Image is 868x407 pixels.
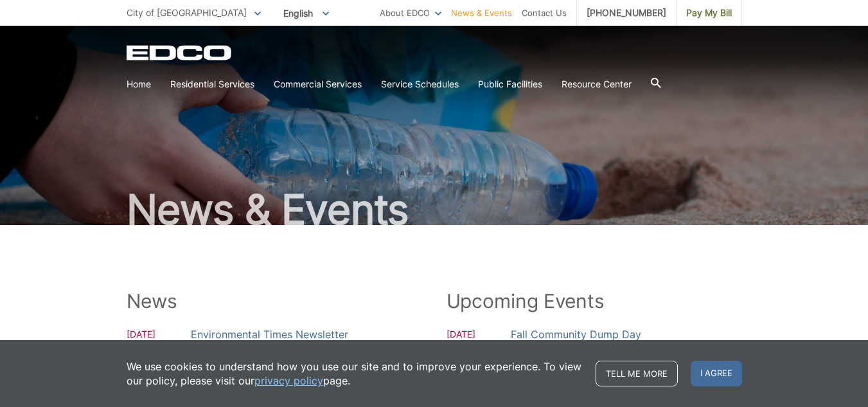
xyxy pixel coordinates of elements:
[254,374,323,388] a: privacy policy
[447,327,511,343] span: [DATE]
[380,6,441,20] a: About EDCO
[451,6,512,20] a: News & Events
[274,77,362,91] a: Commercial Services
[191,325,348,343] a: Environmental Times Newsletter
[127,289,422,312] h2: News
[127,7,247,18] span: City of [GEOGRAPHIC_DATA]
[447,289,742,312] h2: Upcoming Events
[522,6,567,20] a: Contact Us
[127,77,151,91] a: Home
[511,325,641,343] a: Fall Community Dump Day
[127,45,233,60] a: EDCD logo. Return to the homepage.
[686,6,732,20] span: Pay My Bill
[596,361,678,386] a: Tell me more
[127,327,191,343] span: [DATE]
[127,359,583,388] p: We use cookies to understand how you use our site and to improve your experience. To view our pol...
[562,77,632,91] a: Resource Center
[170,77,254,91] a: Residential Services
[691,361,742,386] span: I agree
[127,189,742,230] h1: News & Events
[274,3,339,24] span: English
[381,77,459,91] a: Service Schedules
[478,77,542,91] a: Public Facilities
